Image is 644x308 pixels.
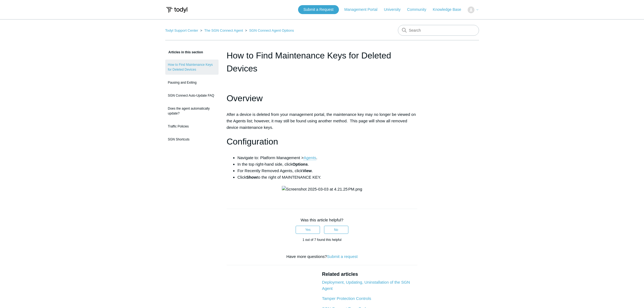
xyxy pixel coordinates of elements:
a: Pausing and Exiting [165,77,219,88]
a: SGN Shortcuts [165,134,219,145]
li: For Recently Removed Agents, click . [237,168,418,174]
strong: View [303,168,312,173]
li: The SGN Connect Agent [199,28,244,32]
img: Todyl Support Center Help Center home page [165,5,188,15]
a: SGN Connect Auto-Update FAQ [165,90,219,101]
a: Submit a Request [298,5,339,14]
button: This article was helpful [296,226,320,234]
img: Screenshot 2025-03-03 at 4.21.25 PM.png [282,186,362,192]
span: Articles in this section [165,50,203,54]
a: Management Portal [344,7,383,12]
span: 1 out of 7 found this helpful [302,238,341,242]
a: SGN Connect Agent Options [249,28,294,32]
button: This article was not helpful [324,226,348,234]
a: Tamper Protection Controls [322,296,371,301]
a: Traffic Policies [165,121,219,132]
li: SGN Connect Agent Options [244,28,294,32]
a: Community [407,7,432,12]
h1: How to Find Maintenance Keys for Deleted Devices [227,49,418,75]
h2: Related articles [322,271,417,278]
a: Does the agent automatically update? [165,103,219,119]
a: How to Find Maintenance Keys for Deleted Devices [165,60,219,75]
h1: Configuration [227,135,418,149]
a: University [384,7,406,12]
a: Agents [303,155,316,160]
a: Knowledge Base [433,7,467,12]
li: In the top right-hand side, click . [237,161,418,168]
a: Todyl Support Center [165,28,198,32]
strong: Show [246,175,257,179]
span: Was this article helpful? [301,218,344,222]
li: Navigate to: Platform Management > . [237,155,418,161]
a: Deployment, Updating, Uninstallation of the SGN Agent [322,280,410,291]
a: The SGN Connect Agent [204,28,243,32]
li: Todyl Support Center [165,28,199,32]
strong: Options [292,162,308,166]
h1: Overview [227,91,418,105]
p: After a device is deleted from your management portal, the maintenance key may no longer be viewe... [227,111,418,131]
input: Search [398,25,479,36]
li: Click to the right of MAINTENANCE KEY. [237,174,418,181]
a: Submit a request [327,254,358,259]
div: Have more questions? [227,254,418,260]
